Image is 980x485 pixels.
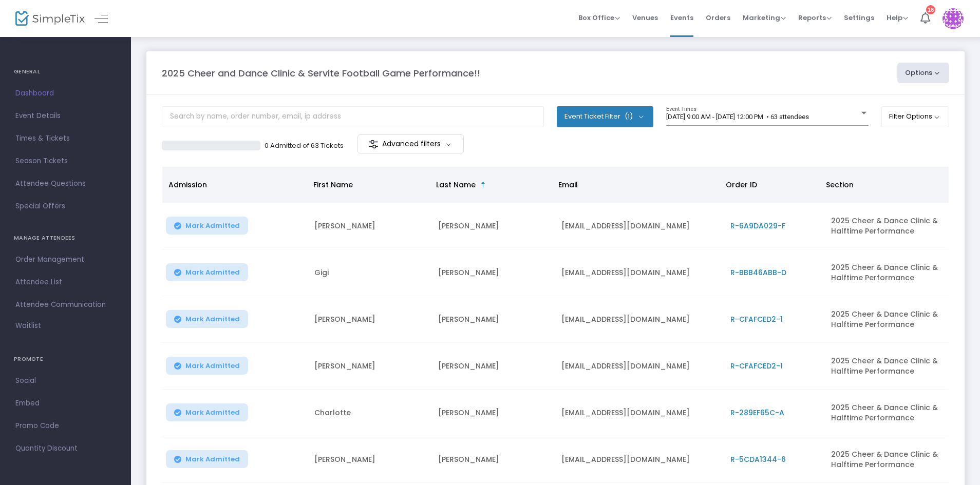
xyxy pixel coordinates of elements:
[15,276,116,289] span: Attendee List
[887,13,908,23] span: Help
[730,361,783,371] span: R-CFAFCED2-1
[15,298,116,312] span: Attendee Communication
[308,390,432,436] td: Charlotte
[632,5,658,31] span: Venues
[15,87,116,100] span: Dashboard
[826,180,854,190] span: Section
[432,343,556,390] td: [PERSON_NAME]
[14,62,117,82] h4: GENERAL
[432,296,556,343] td: [PERSON_NAME]
[15,253,116,266] span: Order Management
[308,249,432,296] td: Gigi
[308,436,432,483] td: [PERSON_NAME]
[185,455,240,463] span: Mark Admitted
[726,180,757,190] span: Order ID
[730,408,784,418] span: R-289EF65C-A
[730,221,785,231] span: R-6A9DA029-F
[15,154,116,168] span: Season Tickets
[557,106,653,127] button: Event Ticket Filter(1)
[185,315,240,323] span: Mark Admitted
[166,357,248,375] button: Mark Admitted
[881,106,950,127] button: Filter Options
[166,310,248,328] button: Mark Admitted
[15,442,116,455] span: Quantity Discount
[166,403,248,421] button: Mark Admitted
[558,180,578,190] span: Email
[926,3,935,12] div: 16
[743,13,786,23] span: Marketing
[798,13,832,23] span: Reports
[825,203,949,249] td: 2025 Cheer & Dance Clinic & Halftime Performance
[666,113,809,121] span: [DATE] 9:00 AM - [DATE] 12:00 PM • 63 attendees
[162,66,480,80] m-panel-title: 2025 Cheer and Dance Clinic & Servite Football Game Performance!!
[897,63,950,83] button: Options
[825,296,949,343] td: 2025 Cheer & Dance Clinic & Halftime Performance
[15,200,116,213] span: Special Offers
[14,349,117,370] h4: PROMOTE
[185,409,240,417] span: Mark Admitted
[479,181,487,189] span: Sortable
[825,390,949,436] td: 2025 Cheer & Dance Clinic & Halftime Performance
[825,436,949,483] td: 2025 Cheer & Dance Clinic & Halftime Performance
[265,141,344,151] p: 0 Admitted of 63 Tickets
[825,343,949,390] td: 2025 Cheer & Dance Clinic & Halftime Performance
[432,203,556,249] td: [PERSON_NAME]
[730,454,786,464] span: R-5CDA1344-6
[15,177,116,190] span: Attendee Questions
[368,139,379,149] img: filter
[432,436,556,483] td: [PERSON_NAME]
[162,106,544,127] input: Search by name, order number, email, ip address
[730,267,786,278] span: R-BBB46ABB-D
[15,397,116,410] span: Embed
[578,13,620,23] span: Box Office
[436,180,476,190] span: Last Name
[15,109,116,123] span: Event Details
[555,343,724,390] td: [EMAIL_ADDRESS][DOMAIN_NAME]
[15,419,116,433] span: Promo Code
[555,296,724,343] td: [EMAIL_ADDRESS][DOMAIN_NAME]
[706,5,730,31] span: Orders
[168,180,207,190] span: Admission
[844,5,874,31] span: Settings
[185,268,240,277] span: Mark Admitted
[308,343,432,390] td: [PERSON_NAME]
[185,222,240,230] span: Mark Admitted
[432,390,556,436] td: [PERSON_NAME]
[166,263,248,281] button: Mark Admitted
[625,112,633,121] span: (1)
[555,436,724,483] td: [EMAIL_ADDRESS][DOMAIN_NAME]
[15,321,41,331] span: Waitlist
[730,314,783,324] span: R-CFAFCED2-1
[313,180,353,190] span: First Name
[15,132,116,145] span: Times & Tickets
[357,134,464,153] m-button: Advanced filters
[166,450,248,468] button: Mark Admitted
[308,203,432,249] td: [PERSON_NAME]
[555,203,724,249] td: [EMAIL_ADDRESS][DOMAIN_NAME]
[14,228,117,248] h4: MANAGE ATTENDEES
[166,217,248,235] button: Mark Admitted
[432,249,556,296] td: [PERSON_NAME]
[670,5,693,31] span: Events
[185,362,240,370] span: Mark Admitted
[555,249,724,296] td: [EMAIL_ADDRESS][DOMAIN_NAME]
[825,249,949,296] td: 2025 Cheer & Dance Clinic & Halftime Performance
[555,390,724,436] td: [EMAIL_ADDRESS][DOMAIN_NAME]
[308,296,432,343] td: [PERSON_NAME]
[15,374,116,387] span: Social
